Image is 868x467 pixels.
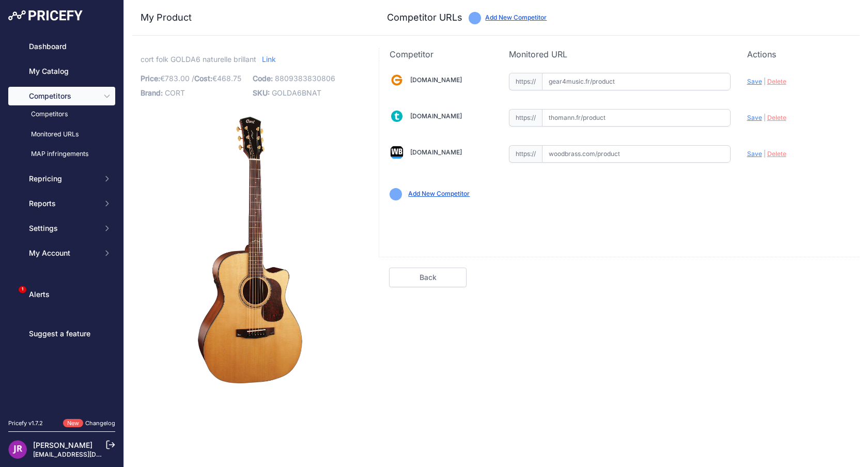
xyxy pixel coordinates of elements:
a: [DOMAIN_NAME] [410,148,462,156]
a: Suggest a feature [8,324,115,343]
span: 783.00 [165,74,190,83]
a: Changelog [85,419,115,427]
span: Reports [29,198,97,209]
span: Delete [767,114,786,121]
span: Save [747,114,762,121]
span: CORT [165,88,185,97]
div: Pricefy v1.7.2 [8,419,43,428]
span: Repricing [29,174,97,184]
a: [EMAIL_ADDRESS][DOMAIN_NAME] [33,450,141,458]
span: Save [747,77,762,85]
button: Repricing [8,169,115,188]
span: Brand: [141,88,163,97]
input: woodbrass.com/product [542,145,731,163]
h3: My Product [141,10,358,25]
span: New [63,419,83,428]
p: Competitor [390,48,492,60]
button: Competitors [8,87,115,105]
span: 468.75 [217,74,241,83]
span: 8809383830806 [275,74,335,83]
span: / € [192,74,241,83]
button: My Account [8,244,115,262]
a: [DOMAIN_NAME] [410,112,462,120]
input: gear4music.fr/product [542,73,731,90]
span: SKU: [253,88,270,97]
a: Back [389,268,467,287]
a: Monitored URLs [8,126,115,144]
a: My Catalog [8,62,115,81]
a: [PERSON_NAME] [33,441,92,449]
span: Delete [767,150,786,158]
span: Code: [253,74,273,83]
a: Add New Competitor [408,190,470,197]
span: GOLDA6BNAT [272,88,321,97]
span: | [764,150,766,158]
span: cort folk GOLDA6 naturelle brillant [141,53,256,66]
span: My Account [29,248,97,258]
span: Competitors [29,91,97,101]
a: MAP infringements [8,145,115,163]
a: [DOMAIN_NAME] [410,76,462,84]
span: Settings [29,223,97,233]
input: thomann.fr/product [542,109,731,127]
a: Competitors [8,105,115,123]
span: Delete [767,77,786,85]
p: Actions [747,48,849,60]
p: Monitored URL [509,48,731,60]
a: Add New Competitor [485,13,547,21]
span: https:// [509,109,542,127]
span: | [764,77,766,85]
button: Settings [8,219,115,238]
a: Dashboard [8,37,115,56]
span: https:// [509,73,542,90]
span: https:// [509,145,542,163]
span: Save [747,150,762,158]
h3: Competitor URLs [387,10,462,25]
span: | [764,114,766,121]
img: Pricefy Logo [8,10,83,21]
a: Alerts [8,285,115,304]
button: Reports [8,194,115,213]
span: Price: [141,74,160,83]
a: Link [262,53,276,66]
p: € [141,71,246,86]
span: Cost: [194,74,212,83]
nav: Sidebar [8,37,115,407]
